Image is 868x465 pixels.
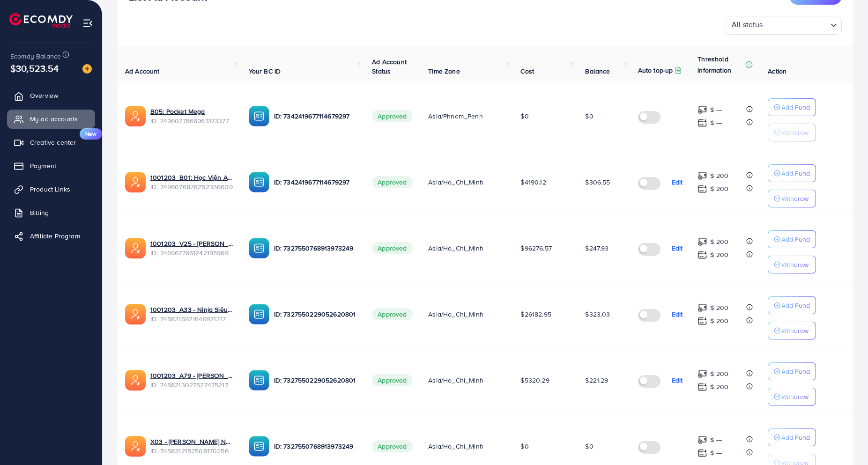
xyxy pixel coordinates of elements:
[150,116,234,125] span: ID: 7496077866963173377
[372,110,412,122] span: Approved
[710,104,722,115] p: $ ---
[768,230,816,248] button: Add Fund
[150,239,234,248] a: 1001203_V25 - [PERSON_NAME] Đại Chiến_1739169866147
[30,185,70,194] span: Product Links
[520,66,534,76] span: Cost
[710,170,728,181] p: $ 200
[148,280,236,289] span: 1001203_A33 - Ninja Siêu Cấp
[7,133,95,152] a: Creative centerNew
[30,138,76,147] span: Creative center
[150,248,234,258] span: ID: 7469677661242195969
[768,124,816,141] button: Withdraw
[125,238,146,258] img: ic-ads-acc.e4c84228.svg
[150,437,234,446] a: X03 - [PERSON_NAME] Nữ [PERSON_NAME]
[125,436,146,457] img: ic-ads-acc.e4c84228.svg
[150,173,234,182] a: 1001203_B01: Học Viện Anime
[710,236,728,247] p: $ 200
[372,57,407,76] span: Ad Account Status
[82,18,93,29] img: menu
[150,107,234,126] div: <span class='underline'>B05: Pocket Mega</span></br>7496077866963173377
[697,316,707,326] img: top-up amount
[697,237,707,247] img: top-up amount
[274,177,357,188] p: ID: 7342419677114679297
[249,304,269,325] img: ic-ba-acc.ded83a64.svg
[428,177,483,187] span: Asia/Ho_Chi_Minh
[697,435,707,445] img: top-up amount
[585,376,608,385] span: $221.29
[781,300,810,311] p: Add Fund
[150,107,234,116] a: B05: Pocket Mega
[768,362,816,380] button: Add Fund
[7,110,95,128] a: My ad accounts
[768,98,816,116] button: Add Fund
[372,308,412,320] span: Approved
[697,118,707,128] img: top-up amount
[697,382,707,392] img: top-up amount
[768,66,786,76] span: Action
[7,180,95,199] a: Product Links
[30,208,49,217] span: Billing
[150,305,234,314] a: 1001203_A33 - Ninja Siêu Cấp
[150,239,234,258] div: <span class='underline'>1001203_V25 - Chú Thuật Đại Chiến_1739169866147</span></br>74696776612421...
[249,436,269,457] img: ic-ba-acc.ded83a64.svg
[372,242,412,254] span: Approved
[697,250,707,260] img: top-up amount
[7,227,95,245] a: Affiliate Program
[672,243,683,254] p: Edit
[781,234,810,245] p: Add Fund
[249,106,269,126] img: ic-ba-acc.ded83a64.svg
[9,13,73,28] img: logo
[150,380,234,390] span: ID: 7458213027527475217
[781,366,810,377] p: Add Fund
[520,111,528,121] span: $0
[10,52,61,61] span: Ecomdy Balance
[781,168,810,179] p: Add Fund
[725,16,842,35] div: Search for option
[249,172,269,192] img: ic-ba-acc.ded83a64.svg
[710,249,728,260] p: $ 200
[768,190,816,207] button: Withdraw
[7,156,95,175] a: Payment
[372,176,412,188] span: Approved
[781,102,810,113] p: Add Fund
[520,177,546,187] span: $4190.12
[781,391,809,402] p: Withdraw
[520,376,549,385] span: $5320.29
[768,296,816,314] button: Add Fund
[125,172,146,192] img: ic-ads-acc.e4c84228.svg
[768,256,816,273] button: Withdraw
[585,310,610,319] span: $323.03
[697,184,707,194] img: top-up amount
[30,231,80,241] span: Affiliate Program
[768,164,816,182] button: Add Fund
[30,114,78,124] span: My ad accounts
[585,244,608,253] span: $247.93
[710,302,728,313] p: $ 200
[697,105,707,115] img: top-up amount
[697,53,743,76] p: Threshold information
[710,381,728,392] p: $ 200
[781,432,810,443] p: Add Fund
[585,442,593,451] span: $0
[274,309,357,320] p: ID: 7327550229052620801
[697,303,707,313] img: top-up amount
[781,259,809,270] p: Withdraw
[638,65,673,76] p: Auto top-up
[710,447,722,458] p: $ ---
[30,161,56,170] span: Payment
[274,243,357,254] p: ID: 7327550768913973249
[697,171,707,181] img: top-up amount
[428,442,483,451] span: Asia/Ho_Chi_Minh
[697,369,707,379] img: top-up amount
[697,448,707,458] img: top-up amount
[125,66,160,76] span: Ad Account
[585,111,593,121] span: $0
[125,370,146,391] img: ic-ads-acc.e4c84228.svg
[372,374,412,386] span: Approved
[428,66,460,76] span: Time Zone
[30,91,58,100] span: Overview
[82,64,92,74] img: image
[730,17,765,32] span: All status
[428,244,483,253] span: Asia/Ho_Chi_Minh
